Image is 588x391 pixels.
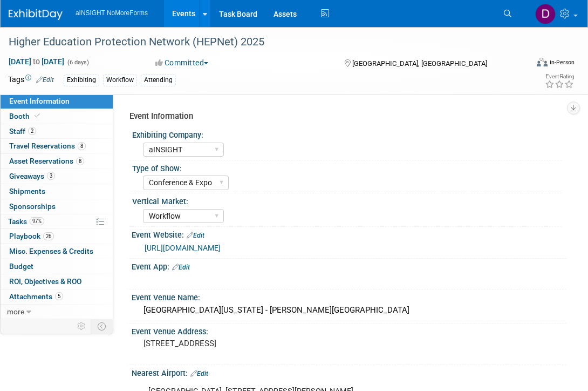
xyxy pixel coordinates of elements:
a: Shipments [1,184,113,199]
div: Attending [141,75,176,86]
td: Tags [8,74,54,86]
div: Event Website: [132,227,566,241]
span: Travel Reservations [9,141,86,150]
a: ROI, Objectives & ROO [1,274,113,289]
span: 8 [78,142,86,150]
span: Sponsorships [9,202,56,211]
td: Toggle Event Tabs [91,319,113,333]
a: [URL][DOMAIN_NAME] [145,244,221,252]
div: Exhibiting [64,75,99,86]
span: 97% [30,217,44,225]
span: 2 [28,127,36,135]
a: Edit [36,76,54,84]
a: Edit [187,232,204,239]
a: Giveaways3 [1,169,113,184]
span: 26 [43,232,54,240]
a: Sponsorships [1,199,113,214]
div: Higher Education Protection Network (HEPNet) 2025 [5,32,518,52]
i: Booth reservation complete [35,113,40,119]
span: 8 [76,157,84,165]
span: [DATE] [DATE] [8,57,65,66]
div: Event Information [129,111,558,122]
img: Format-Inperson.png [537,58,548,66]
span: Booth [9,112,42,120]
span: [GEOGRAPHIC_DATA], [GEOGRAPHIC_DATA] [352,59,487,68]
span: 5 [55,292,63,300]
span: Tasks [8,217,44,226]
span: Attachments [9,292,63,301]
div: Event App: [132,259,566,273]
pre: [STREET_ADDRESS] [143,339,301,348]
div: [GEOGRAPHIC_DATA][US_STATE] - [PERSON_NAME][GEOGRAPHIC_DATA] [140,302,558,319]
span: aINSIGHT NoMoreForms [76,9,148,17]
span: ROI, Objectives & ROO [9,277,81,286]
a: Edit [172,264,190,271]
a: more [1,305,113,319]
a: Travel Reservations8 [1,139,113,153]
a: Tasks97% [1,214,113,229]
a: Budget [1,259,113,274]
span: to [31,57,42,66]
span: (6 days) [66,59,89,66]
a: Asset Reservations8 [1,154,113,168]
div: Event Format [487,56,575,72]
a: Playbook26 [1,229,113,244]
span: Playbook [9,232,54,240]
a: Misc. Expenses & Credits [1,244,113,259]
a: Edit [190,370,208,377]
a: Attachments5 [1,289,113,304]
span: Staff [9,127,36,136]
div: Nearest Airport: [132,365,566,379]
a: Staff2 [1,124,113,139]
span: Misc. Expenses & Credits [9,247,93,255]
span: Budget [9,262,33,271]
span: Event Information [9,97,70,105]
a: Event Information [1,94,113,109]
span: Shipments [9,187,45,195]
div: Event Venue Name: [132,289,566,303]
span: more [7,307,24,316]
img: ExhibitDay [9,9,63,20]
span: Giveaways [9,172,55,180]
div: Workflow [103,75,137,86]
span: 3 [47,172,55,180]
div: Vertical Market: [132,193,562,207]
a: Booth [1,109,113,124]
td: Personalize Event Tab Strip [72,319,91,333]
img: Dae Kim [535,4,556,24]
span: Asset Reservations [9,157,84,165]
div: Exhibiting Company: [132,127,562,140]
div: Type of Show: [132,160,562,174]
div: Event Rating [545,74,574,79]
button: Committed [152,57,213,68]
div: Event Venue Address: [132,323,566,337]
div: In-Person [549,58,575,66]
